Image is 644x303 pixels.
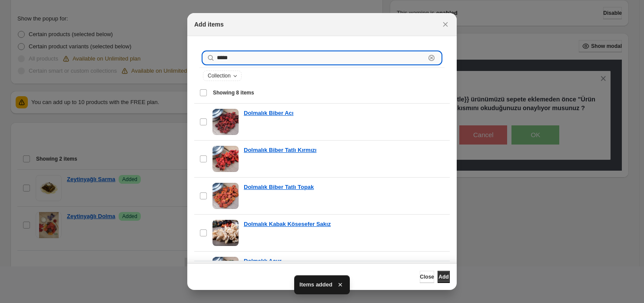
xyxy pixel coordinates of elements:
span: Close [420,273,434,280]
img: Dolmalık Biber Tatlı Topak [212,183,239,209]
img: Dolmalık Acur [212,257,239,283]
img: Dolmalık Biber Tatlı Kırmızı [212,146,239,172]
a: Dolmalık Acur [244,257,282,266]
button: Clear [427,54,436,62]
span: Items added [299,280,332,289]
button: Collection [203,71,241,81]
button: Close [439,18,451,30]
span: Add [438,273,448,280]
a: Dolmalık Kabak Kösesefer Sakız [244,220,331,229]
img: Dolmalık Biber Acı [212,109,239,135]
span: Showing 8 items [213,89,254,96]
button: Close [420,271,434,283]
img: Dolmalık Kabak Kösesefer Sakız [212,220,239,246]
a: Dolmalık Biber Tatlı Kırmızı [244,146,316,155]
span: Collection [208,72,231,79]
h2: Add items [194,20,224,29]
a: Dolmalık Biber Acı [244,109,293,118]
button: Add [438,271,450,283]
a: Dolmalık Biber Tatlı Topak [244,183,314,192]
